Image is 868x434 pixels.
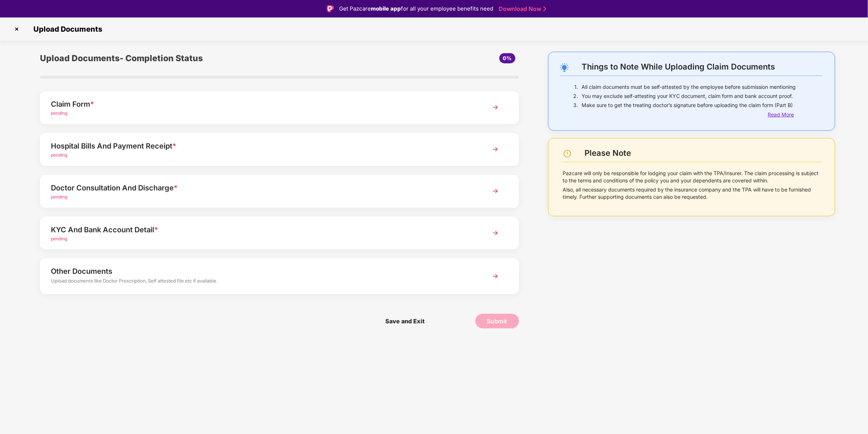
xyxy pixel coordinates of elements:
p: You may exclude self-attesting your KYC document, claim form and bank account proof. [582,92,823,100]
div: Please Note [584,148,823,158]
div: Other Documents [51,265,470,277]
img: Logo [327,5,334,12]
strong: mobile app [371,5,401,12]
div: Upload documents like Doctor Prescription, Self attested file etc if available. [51,277,470,287]
div: Claim Form [51,98,470,110]
div: Read More [768,111,823,119]
p: 2. [574,92,578,100]
div: Things to Note While Uploading Claim Documents [582,62,823,71]
p: 3. [574,102,578,109]
div: Upload Documents- Completion Status [40,52,359,65]
span: pending [51,194,67,200]
span: pending [51,110,67,116]
img: svg+xml;base64,PHN2ZyB4bWxucz0iaHR0cDovL3d3dy53My5vcmcvMjAwMC9zdmciIHdpZHRoPSIyNC4wOTMiIGhlaWdodD... [560,63,569,72]
p: Pazcare will only be responsible for lodging your claim with the TPA/Insurer. The claim processin... [563,170,823,184]
img: svg+xml;base64,PHN2ZyBpZD0iTmV4dCIgeG1sbnM9Imh0dHA6Ly93d3cudzMub3JnLzIwMDAvc3ZnIiB3aWR0aD0iMzYiIG... [489,226,502,240]
img: Stroke [543,5,546,13]
span: pending [51,152,67,158]
div: Hospital Bills And Payment Receipt [51,140,470,152]
img: svg+xml;base64,PHN2ZyBpZD0iV2FybmluZ18tXzI0eDI0IiBkYXRhLW5hbWU9Ildhcm5pbmcgLSAyNHgyNCIgeG1sbnM9Im... [563,149,572,158]
img: svg+xml;base64,PHN2ZyBpZD0iTmV4dCIgeG1sbnM9Imh0dHA6Ly93d3cudzMub3JnLzIwMDAvc3ZnIiB3aWR0aD0iMzYiIG... [489,101,502,114]
a: Download Now [499,5,544,13]
img: svg+xml;base64,PHN2ZyBpZD0iQ3Jvc3MtMzJ4MzIiIHhtbG5zPSJodHRwOi8vd3d3LnczLm9yZy8yMDAwL3N2ZyIgd2lkdG... [11,23,23,35]
span: Upload Documents [26,25,106,33]
img: svg+xml;base64,PHN2ZyBpZD0iTmV4dCIgeG1sbnM9Imh0dHA6Ly93d3cudzMub3JnLzIwMDAvc3ZnIiB3aWR0aD0iMzYiIG... [489,270,502,283]
p: Make sure to get the treating doctor’s signature before uploading the claim form (Part B) [582,102,823,109]
span: Save and Exit [378,314,432,328]
button: Submit [475,314,519,328]
div: Get Pazcare for all your employee benefits need [339,4,493,13]
p: 1. [575,83,578,91]
p: Also, all necessary documents required by the insurance company and the TPA will have to be furni... [563,186,823,201]
span: 0% [503,55,512,61]
span: pending [51,236,67,241]
img: svg+xml;base64,PHN2ZyBpZD0iTmV4dCIgeG1sbnM9Imh0dHA6Ly93d3cudzMub3JnLzIwMDAvc3ZnIiB3aWR0aD0iMzYiIG... [489,143,502,156]
div: Doctor Consultation And Discharge [51,182,470,194]
p: All claim documents must be self-attested by the employee before submission mentioning [582,83,823,91]
img: svg+xml;base64,PHN2ZyBpZD0iTmV4dCIgeG1sbnM9Imh0dHA6Ly93d3cudzMub3JnLzIwMDAvc3ZnIiB3aWR0aD0iMzYiIG... [489,185,502,198]
div: KYC And Bank Account Detail [51,224,470,236]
